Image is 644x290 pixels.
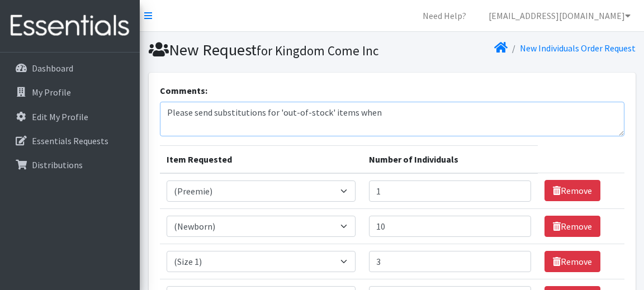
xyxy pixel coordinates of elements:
a: Need Help? [414,4,475,27]
img: HumanEssentials [4,7,135,45]
p: Dashboard [32,63,73,74]
a: Remove [544,216,600,237]
a: Remove [544,180,600,201]
a: [EMAIL_ADDRESS][DOMAIN_NAME] [480,4,640,27]
a: Essentials Requests [4,130,135,152]
a: New Individuals Order Request [520,42,636,54]
p: Edit My Profile [32,111,88,122]
small: for Kingdom Come Inc [257,42,378,59]
a: Distributions [4,154,135,176]
a: My Profile [4,81,135,103]
p: Distributions [32,159,83,170]
a: Edit My Profile [4,106,135,128]
th: Item Requested [160,145,362,173]
a: Dashboard [4,57,135,79]
label: Comments: [160,84,207,97]
a: Remove [544,251,600,272]
p: Essentials Requests [32,135,108,146]
th: Number of Individuals [362,145,538,173]
h1: New Request [149,40,388,60]
p: My Profile [32,87,71,98]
